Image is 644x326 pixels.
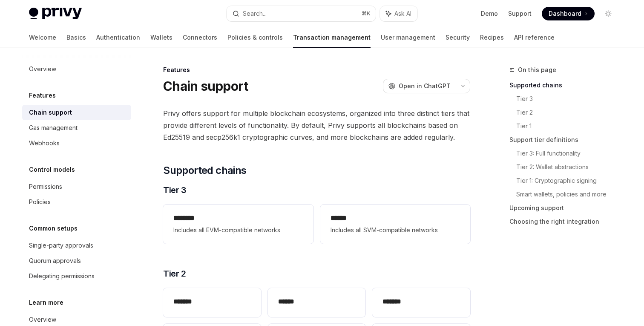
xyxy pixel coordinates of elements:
[293,27,371,48] a: Transaction management
[29,240,93,251] div: Single-party approvals
[509,133,622,147] a: Support tier definitions
[22,268,131,284] a: Delegating permissions
[508,9,532,18] a: Support
[509,215,622,228] a: Choosing the right integration
[163,66,470,74] div: Features
[29,27,56,48] a: Welcome
[394,9,411,18] span: Ask AI
[380,6,417,21] button: Ask AI
[29,197,51,207] div: Policies
[22,105,131,120] a: Chain support
[383,79,456,93] button: Open in ChatGPT
[22,136,131,151] a: Webhooks
[29,223,78,234] h5: Common setups
[29,8,82,20] img: light logo
[29,90,56,101] h5: Features
[227,27,283,48] a: Policies & controls
[29,314,56,325] div: Overview
[22,238,131,253] a: Single-party approvals
[331,225,460,235] span: Includes all SVM-compatible networks
[163,205,313,244] a: **** ***Includes all EVM-compatible networks
[481,9,498,18] a: Demo
[516,174,622,188] a: Tier 1: Cryptographic signing
[399,82,451,90] span: Open in ChatGPT
[183,27,217,48] a: Connectors
[173,225,303,235] span: Includes all EVM-compatible networks
[29,64,56,74] div: Overview
[163,164,246,177] span: Supported chains
[163,78,248,94] h1: Chain support
[243,9,267,19] div: Search...
[150,27,172,48] a: Wallets
[29,138,60,148] div: Webhooks
[29,271,95,281] div: Delegating permissions
[514,27,555,48] a: API reference
[22,194,131,210] a: Policies
[509,201,622,215] a: Upcoming support
[518,65,556,75] span: On this page
[227,6,376,21] button: Search...⌘K
[516,92,622,106] a: Tier 3
[516,188,622,201] a: Smart wallets, policies and more
[29,123,78,133] div: Gas management
[29,182,62,192] div: Permissions
[549,9,581,18] span: Dashboard
[22,253,131,268] a: Quorum approvals
[516,147,622,160] a: Tier 3: Full functionality
[22,179,131,194] a: Permissions
[516,160,622,174] a: Tier 2: Wallet abstractions
[516,106,622,119] a: Tier 2
[29,256,81,266] div: Quorum approvals
[480,27,504,48] a: Recipes
[22,120,131,136] a: Gas management
[601,7,615,20] button: Toggle dark mode
[66,27,86,48] a: Basics
[509,78,622,92] a: Supported chains
[163,184,186,196] span: Tier 3
[542,7,595,20] a: Dashboard
[163,268,186,280] span: Tier 2
[29,107,72,118] div: Chain support
[516,119,622,133] a: Tier 1
[381,27,435,48] a: User management
[96,27,140,48] a: Authentication
[29,164,75,175] h5: Control models
[320,205,470,244] a: **** *Includes all SVM-compatible networks
[29,297,63,308] h5: Learn more
[446,27,470,48] a: Security
[163,107,470,143] span: Privy offers support for multiple blockchain ecosystems, organized into three distinct tiers that...
[362,10,371,17] span: ⌘ K
[22,61,131,77] a: Overview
